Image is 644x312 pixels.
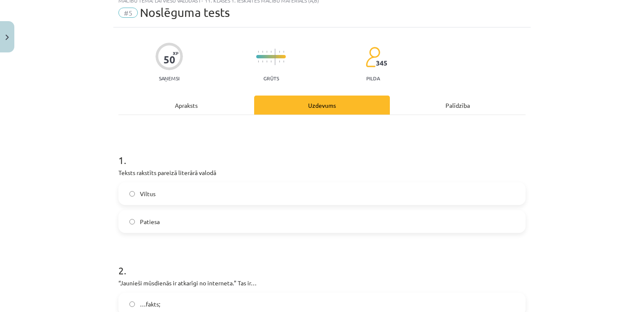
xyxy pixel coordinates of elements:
[366,75,380,81] p: pilda
[156,75,183,81] p: Saņemsi
[140,217,160,226] span: Patiesa
[266,60,267,63] img: icon-short-line-57e1e144782c952c97e751825c79c345078a6d821885a25fce030b3d8c18986b.svg
[263,75,279,81] p: Grūts
[129,191,135,197] input: Viltus
[258,60,259,63] img: icon-short-line-57e1e144782c952c97e751825c79c345078a6d821885a25fce030b3d8c18986b.svg
[118,140,526,166] h1: 1 .
[262,60,263,63] img: icon-short-line-57e1e144782c952c97e751825c79c345078a6d821885a25fce030b3d8c18986b.svg
[118,250,526,276] h1: 2 .
[279,60,280,63] img: icon-short-line-57e1e144782c952c97e751825c79c345078a6d821885a25fce030b3d8c18986b.svg
[129,219,135,224] input: Patiesa
[258,51,259,53] img: icon-short-line-57e1e144782c952c97e751825c79c345078a6d821885a25fce030b3d8c18986b.svg
[271,60,271,63] img: icon-short-line-57e1e144782c952c97e751825c79c345078a6d821885a25fce030b3d8c18986b.svg
[390,96,526,115] div: Palīdzība
[140,300,160,309] span: …fakts;
[129,301,135,307] input: …fakts;
[164,54,175,66] div: 50
[376,59,387,67] span: 345
[118,8,138,18] span: #5
[118,96,254,115] div: Apraksts
[365,47,380,68] img: students-c634bb4e5e11cddfef0936a35e636f08e4e9abd3cc4e673bd6f9a4125e45ecb1.svg
[271,51,271,53] img: icon-short-line-57e1e144782c952c97e751825c79c345078a6d821885a25fce030b3d8c18986b.svg
[173,51,178,55] span: XP
[262,51,263,53] img: icon-short-line-57e1e144782c952c97e751825c79c345078a6d821885a25fce030b3d8c18986b.svg
[266,51,267,53] img: icon-short-line-57e1e144782c952c97e751825c79c345078a6d821885a25fce030b3d8c18986b.svg
[279,51,280,53] img: icon-short-line-57e1e144782c952c97e751825c79c345078a6d821885a25fce030b3d8c18986b.svg
[118,279,526,287] p: “Jaunieši mūsdienās ir atkarīgi no interneta.” Tas ir…
[140,189,156,198] span: Viltus
[5,35,9,40] img: icon-close-lesson-0947bae3869378f0d4975bcd49f059093ad1ed9edebbc8119c70593378902aed.svg
[118,168,526,177] p: Teksts rakstīts pareizā literārā valodā
[140,5,230,19] span: Noslēguma tests
[254,96,390,115] div: Uzdevums
[275,49,276,65] img: icon-long-line-d9ea69661e0d244f92f715978eff75569469978d946b2353a9bb055b3ed8787d.svg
